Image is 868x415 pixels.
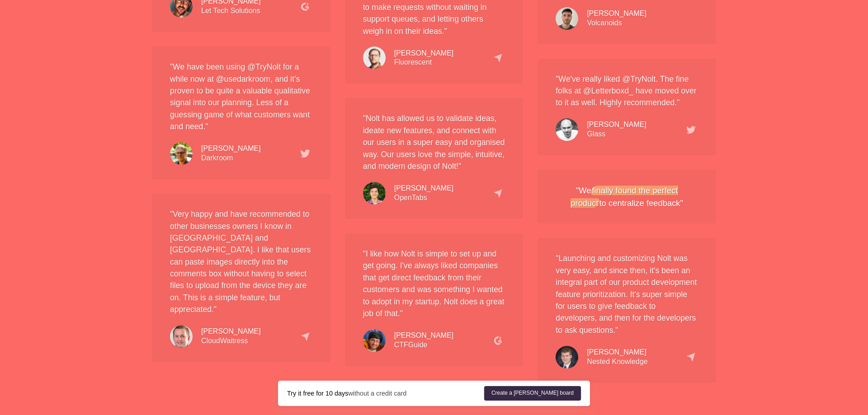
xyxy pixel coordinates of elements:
div: [PERSON_NAME] [394,331,454,340]
a: Create a [PERSON_NAME] board [484,386,581,401]
img: capterra.78f6e3bf33.png [493,53,503,63]
p: "We've really liked @TryNolt. The fine folks at @Letterboxd_ have moved over to it as well. Highl... [556,73,698,109]
div: [PERSON_NAME] [587,120,646,130]
img: capterra.78f6e3bf33.png [493,189,503,198]
p: "Very happy and have recommended to other businesses owners I know in [GEOGRAPHIC_DATA] and [GEOG... [170,208,312,316]
img: testimonial-tweet.366304717c.png [300,149,310,158]
img: testimonial-tweet.366304717c.png [686,126,696,134]
img: g2.cb6f757962.png [493,336,503,345]
p: "Launching and customizing Nolt was very easy, and since then, it's been an integral part of our ... [556,252,698,336]
img: testimonial-pranav.6c855e311b.jpg [363,329,386,352]
img: testimonial-christopher.57c50d1362.jpg [170,325,193,348]
strong: Try it free for 10 days [287,390,348,397]
p: "I like how Nolt is simple to set up and get going. I've always liked companies that get direct f... [363,248,505,319]
img: capterra.78f6e3bf33.png [300,332,310,341]
img: testimonial-kevin.7f980a5c3c.jpg [556,346,578,368]
div: [PERSON_NAME] [394,184,454,193]
img: testimonial-tomwatson.c8c24550f9.jpg [556,118,578,141]
div: Volcanoids [587,9,646,28]
p: "We have been using @TryNolt for a while now at @usedarkroom, and it’s proven to be quite a valua... [170,61,312,132]
img: testimonial-jasper.06455394a6.jpg [170,142,193,165]
img: testimonial-umberto.2540ef7933.jpg [363,182,386,205]
div: [PERSON_NAME] [587,348,647,357]
div: [PERSON_NAME] [201,327,261,336]
img: testimonial-kelsey.ce8218c6df.jpg [363,47,386,69]
div: [PERSON_NAME] [587,9,646,19]
div: CTFGuide [394,331,454,350]
em: finally found the perfect product [571,186,678,208]
div: without a credit card [287,389,484,398]
img: capterra.78f6e3bf33.png [686,352,696,362]
div: [PERSON_NAME] [201,144,261,154]
div: Glass [587,120,646,139]
div: CloudWaitress [201,327,261,346]
div: Fluorescent [394,49,454,68]
div: [PERSON_NAME] [394,49,454,58]
div: OpenTabs [394,184,454,203]
div: Darkroom [201,144,261,163]
div: "We to centralize feedback" [556,184,698,209]
p: "Nolt has allowed us to validate ideas, ideate new features, and connect with our users in a supe... [363,112,505,172]
img: g2.cb6f757962.png [300,2,310,11]
div: Nested Knowledge [587,348,647,367]
img: testimonial-richard.64b827b4bb.jpg [556,7,578,30]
